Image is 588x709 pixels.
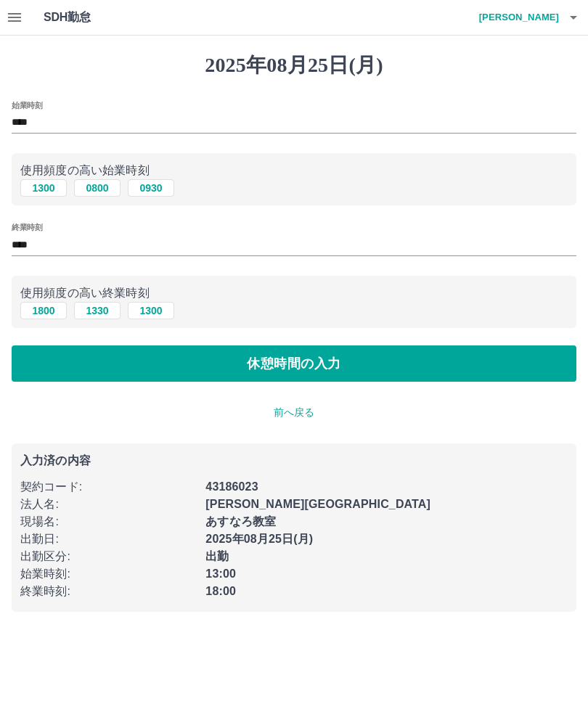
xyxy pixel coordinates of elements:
[205,480,258,493] b: 43186023
[20,548,197,565] p: 出勤区分 :
[20,302,67,319] button: 1800
[12,99,42,110] label: 始業時刻
[20,162,568,179] p: 使用頻度の高い始業時刻
[20,496,197,513] p: 法人名 :
[20,478,197,496] p: 契約コード :
[205,585,236,597] b: 18:00
[205,567,236,580] b: 13:00
[128,302,174,319] button: 1300
[12,222,42,233] label: 終業時刻
[20,565,197,583] p: 始業時刻 :
[20,284,568,302] p: 使用頻度の高い終業時刻
[20,530,197,548] p: 出勤日 :
[74,302,121,319] button: 1330
[205,515,276,528] b: あすなろ教室
[205,550,229,562] b: 出勤
[20,513,197,530] p: 現場名 :
[12,53,576,78] h1: 2025年08月25日(月)
[74,179,121,197] button: 0800
[20,179,67,197] button: 1300
[12,405,576,420] p: 前へ戻る
[20,583,197,600] p: 終業時刻 :
[205,498,430,510] b: [PERSON_NAME][GEOGRAPHIC_DATA]
[128,179,174,197] button: 0930
[20,455,568,467] p: 入力済の内容
[12,345,576,382] button: 休憩時間の入力
[205,533,313,545] b: 2025年08月25日(月)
